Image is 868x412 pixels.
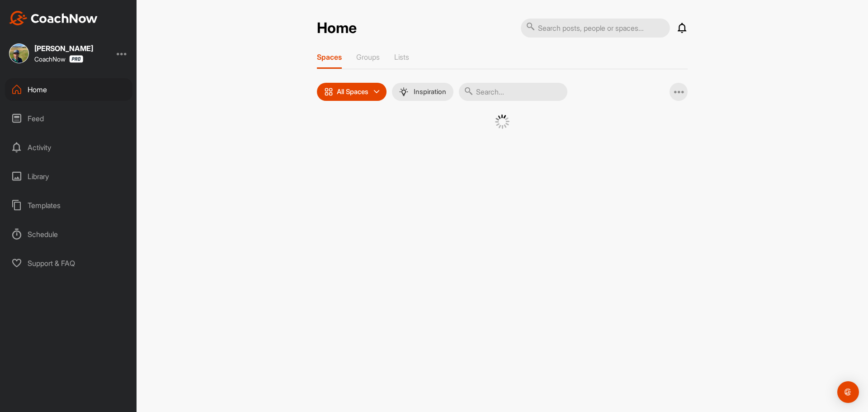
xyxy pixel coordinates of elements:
div: Templates [5,194,132,217]
p: Groups [356,52,380,62]
div: Open Intercom Messenger [837,381,859,403]
p: Spaces [317,52,342,62]
img: icon [324,87,333,96]
p: All Spaces [337,88,368,95]
div: Feed [5,107,132,130]
img: CoachNow [9,11,98,25]
div: Home [5,78,132,101]
div: Library [5,165,132,188]
input: Search posts, people or spaces... [521,19,670,38]
input: Search... [459,83,567,101]
img: menuIcon [399,87,408,96]
div: CoachNow [34,55,83,63]
div: Schedule [5,223,132,246]
img: square_c2829adac4335b692634f0afbf082353.jpg [9,43,29,63]
div: [PERSON_NAME] [34,45,93,52]
div: Activity [5,136,132,159]
p: Inspiration [414,88,446,95]
p: Lists [394,52,409,62]
h2: Home [317,19,357,37]
img: G6gVgL6ErOh57ABN0eRmCEwV0I4iEi4d8EwaPGI0tHgoAbU4EAHFLEQAh+QQFCgALACwIAA4AGAASAAAEbHDJSesaOCdk+8xg... [495,114,509,129]
div: Support & FAQ [5,252,132,275]
img: CoachNow Pro [69,55,83,63]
